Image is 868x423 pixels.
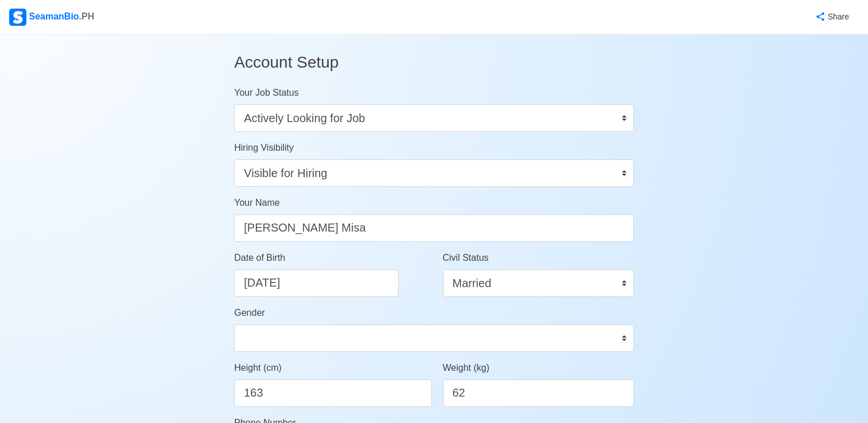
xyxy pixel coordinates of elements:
img: Logo [9,9,26,26]
span: Height (cm) [234,363,282,373]
h3: Account Setup [234,44,634,81]
span: Weight (kg) [443,363,490,373]
input: ex. 60 [443,379,634,407]
label: Date of Birth [234,251,285,265]
label: Your Job Status [234,86,298,100]
span: .PH [79,11,95,21]
span: Hiring Visibility [234,143,294,152]
label: Civil Status [443,251,489,265]
label: Gender [234,306,264,320]
div: SeamanBio [9,9,94,26]
span: Your Name [234,198,279,207]
input: Type your name [234,214,634,242]
button: Share [804,6,859,28]
input: ex. 163 [234,379,431,407]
